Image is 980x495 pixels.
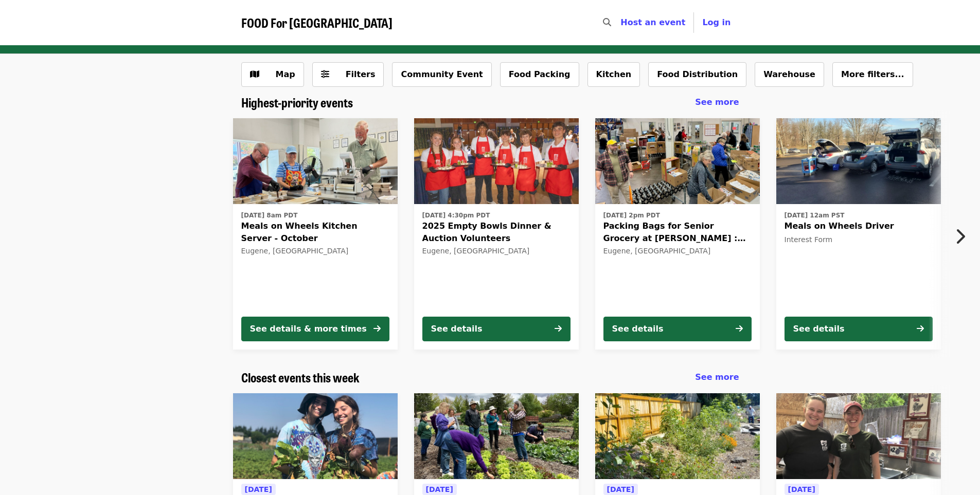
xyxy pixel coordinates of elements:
img: 2025 Empty Bowls Dinner & Auction Volunteers organized by FOOD For Lane County [414,118,579,205]
img: Youth Farm organized by FOOD For Lane County [233,393,398,480]
img: Native Plant Walk at GrassRoots Garden organized by FOOD For Lane County [595,393,760,480]
div: Eugene, [GEOGRAPHIC_DATA] [603,247,752,255]
img: Meals on Wheels Driver organized by FOOD For Lane County [776,118,941,205]
div: See details [612,323,664,335]
button: Filters (0 selected) [312,62,384,87]
a: FOOD For [GEOGRAPHIC_DATA] [241,15,393,30]
button: See details [422,317,571,341]
a: See details for "Meals on Wheels Kitchen Server - October" [233,118,398,350]
button: Warehouse [755,62,824,87]
button: Food Distribution [648,62,746,87]
a: See details for "2025 Empty Bowls Dinner & Auction Volunteers" [414,118,579,350]
a: Highest-priority events [241,95,353,110]
span: [DATE] [607,485,634,493]
span: [DATE] [788,485,815,493]
span: [DATE] [426,485,453,493]
span: Closest events this week [241,368,360,386]
a: Closest events this week [241,370,360,385]
div: See details [793,323,845,335]
span: Interest Form [785,235,833,244]
i: arrow-right icon [373,324,381,334]
span: See more [695,97,739,107]
a: See more [695,371,739,383]
div: Eugene, [GEOGRAPHIC_DATA] [241,247,389,255]
a: Host an event [620,17,685,27]
div: Closest events this week [233,370,747,385]
span: FOOD For [GEOGRAPHIC_DATA] [241,13,393,31]
button: See details [785,317,933,341]
time: [DATE] 4:30pm PDT [422,211,490,220]
button: Kitchen [587,62,640,87]
span: See more [695,372,739,382]
button: Community Event [392,62,491,87]
div: See details & more times [250,323,367,335]
i: sliders-h icon [321,69,329,79]
span: Meals on Wheels Driver [785,220,933,232]
div: Highest-priority events [233,95,747,110]
span: Map [276,69,295,79]
time: [DATE] 12am PST [785,211,845,220]
i: chevron-right icon [955,227,965,246]
i: map icon [250,69,259,79]
i: arrow-right icon [736,324,743,334]
span: Meals on Wheels Kitchen Server - October [241,220,389,245]
img: Packing Bags for Senior Grocery at Bailey Hill : October organized by FOOD For Lane County [595,118,760,205]
img: Meals on Wheels Kitchen Server - October organized by FOOD For Lane County [233,118,398,205]
img: GrassRoots Garden Kitchen Clean-up organized by FOOD For Lane County [776,393,941,480]
time: [DATE] 2pm PDT [603,211,660,220]
a: See details for "Meals on Wheels Driver" [776,118,941,350]
span: [DATE] [245,485,272,493]
span: More filters... [841,69,904,79]
span: 2025 Empty Bowls Dinner & Auction Volunteers [422,220,571,245]
span: Packing Bags for Senior Grocery at [PERSON_NAME] : October [603,220,752,245]
a: See details for "Packing Bags for Senior Grocery at Bailey Hill : October" [595,118,760,350]
span: Filters [346,69,376,79]
button: Next item [946,222,980,251]
button: Food Packing [500,62,579,87]
img: GrassRoots Garden organized by FOOD For Lane County [414,393,579,480]
time: [DATE] 8am PDT [241,211,298,220]
i: arrow-right icon [917,324,924,334]
span: Log in [702,17,730,27]
button: Show map view [241,62,304,87]
i: search icon [603,17,611,27]
div: See details [431,323,483,335]
span: Highest-priority events [241,93,353,111]
a: See more [695,96,739,108]
input: Search [617,10,626,35]
button: See details & more times [241,317,389,341]
button: More filters... [832,62,913,87]
button: See details [603,317,752,341]
div: Eugene, [GEOGRAPHIC_DATA] [422,247,571,255]
i: arrow-right icon [555,324,562,334]
button: Log in [694,12,739,33]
